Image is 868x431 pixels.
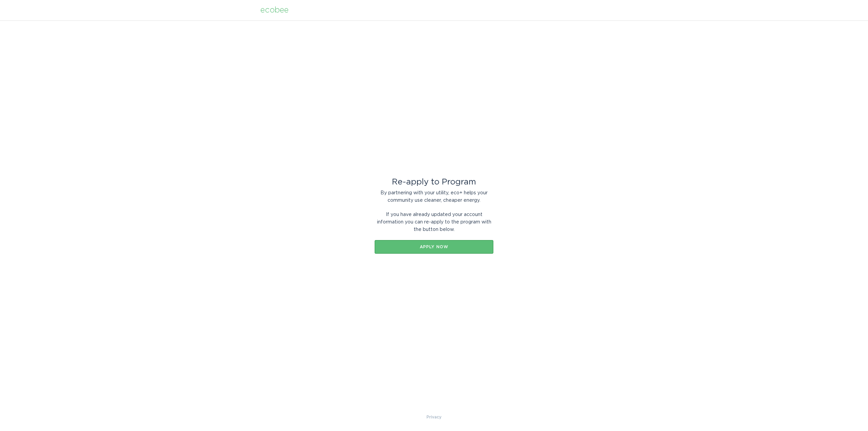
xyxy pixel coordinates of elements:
[427,413,441,421] a: Privacy Policy & Terms of Use
[375,189,493,204] div: By partnering with your utility, eco+ helps your community use cleaner, cheaper energy.
[260,6,289,14] div: ecobee
[375,211,493,233] div: If you have already updated your account information you can re-apply to the program with the but...
[378,245,490,249] div: Apply now
[375,240,493,254] button: Apply now
[375,178,493,186] div: Re-apply to Program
